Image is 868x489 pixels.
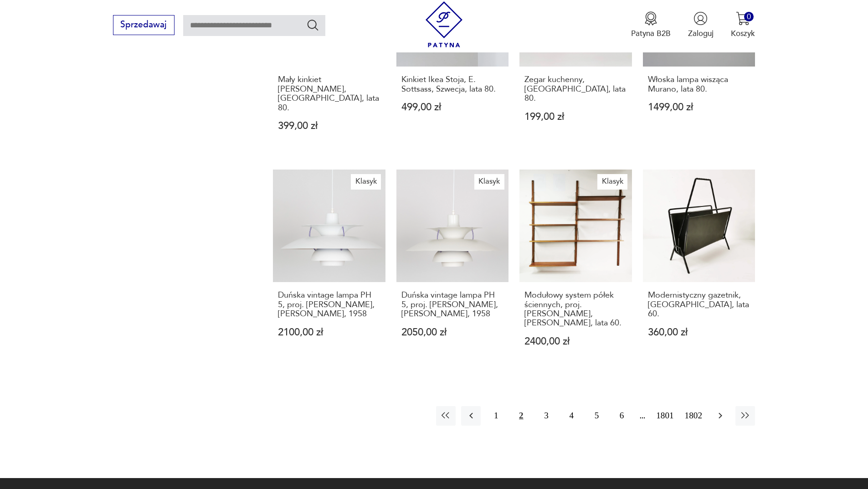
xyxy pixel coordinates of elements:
[519,170,632,367] a: KlasykModułowy system półek ściennych, proj. Poul Cadovius, Dania, lata 60.Modułowy system półek ...
[731,28,755,39] p: Koszyk
[682,406,705,426] button: 1802
[524,112,627,122] p: 199,00 zł
[113,22,175,29] a: Sprzedawaj
[273,170,385,367] a: KlasykDuńska vintage lampa PH 5, proj. Poul Henningsen, Louis Poulsen, 1958Duńska vintage lampa P...
[688,28,714,39] p: Zaloguj
[396,170,509,367] a: KlasykDuńska vintage lampa PH 5, proj. Poul Henningsen, Louis Poulsen, 1958Duńska vintage lampa P...
[643,170,755,367] a: Modernistyczny gazetnik, Niemcy, lata 60.Modernistyczny gazetnik, [GEOGRAPHIC_DATA], lata 60.360,...
[631,11,671,39] a: Ikona medaluPatyna B2B
[631,28,671,39] p: Patyna B2B
[306,18,319,31] button: Szukaj
[648,328,750,337] p: 360,00 zł
[612,406,632,426] button: 6
[648,103,750,112] p: 1499,00 zł
[278,328,380,337] p: 2100,00 zł
[744,12,754,21] div: 0
[524,337,627,346] p: 2400,00 zł
[401,103,504,112] p: 499,00 zł
[278,291,380,319] h3: Duńska vintage lampa PH 5, proj. [PERSON_NAME], [PERSON_NAME], 1958
[736,11,750,26] img: Ikona koszyka
[731,11,755,39] button: 0Koszyk
[401,75,504,94] h3: Kinkiet Ikea Stoja, E. Sottsass, Szwecja, lata 80.
[653,406,676,426] button: 1801
[693,11,708,26] img: Ikonka użytkownika
[401,291,504,319] h3: Duńska vintage lampa PH 5, proj. [PERSON_NAME], [PERSON_NAME], 1958
[644,11,658,26] img: Ikona medalu
[486,406,506,426] button: 1
[648,75,750,94] h3: Włoska lampa wisząca Murano, lata 80.
[562,406,581,426] button: 4
[587,406,606,426] button: 5
[536,406,556,426] button: 3
[511,406,531,426] button: 2
[278,75,380,113] h3: Mały kinkiet [PERSON_NAME], [GEOGRAPHIC_DATA], lata 80.
[688,11,714,39] button: Zaloguj
[401,328,504,337] p: 2050,00 zł
[278,121,380,131] p: 399,00 zł
[648,291,750,319] h3: Modernistyczny gazetnik, [GEOGRAPHIC_DATA], lata 60.
[631,11,671,39] button: Patyna B2B
[524,75,627,103] h3: Zegar kuchenny, [GEOGRAPHIC_DATA], lata 80.
[113,15,175,35] button: Sprzedawaj
[421,1,467,47] img: Patyna - sklep z meblami i dekoracjami vintage
[524,291,627,328] h3: Modułowy system półek ściennych, proj. [PERSON_NAME], [PERSON_NAME], lata 60.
